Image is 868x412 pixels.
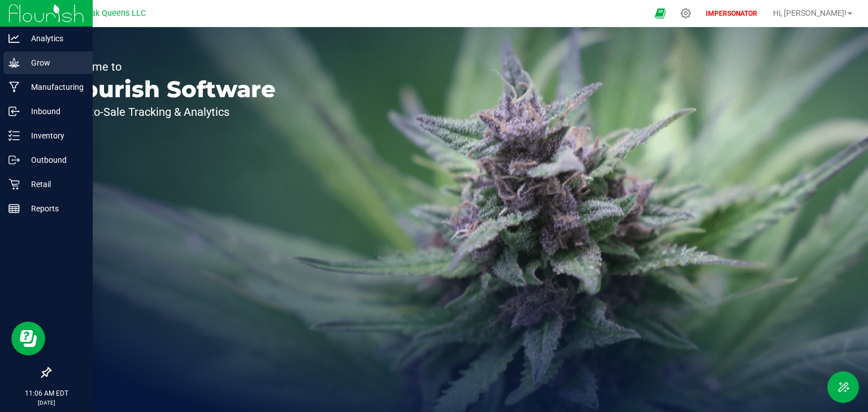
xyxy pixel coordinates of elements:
[20,105,88,118] p: Inbound
[8,57,20,68] inline-svg: Grow
[20,32,88,45] p: Analytics
[8,81,20,93] inline-svg: Manufacturing
[61,78,276,101] p: Flourish Software
[8,106,20,117] inline-svg: Inbound
[701,8,762,19] p: IMPERSONATOR
[8,154,20,166] inline-svg: Outbound
[679,8,693,19] div: Manage settings
[20,129,88,142] p: Inventory
[20,153,88,167] p: Outbound
[20,56,88,70] p: Grow
[20,80,88,94] p: Manufacturing
[85,8,146,18] span: Oak Queens LLC
[8,203,20,214] inline-svg: Reports
[8,33,20,44] inline-svg: Analytics
[648,2,673,24] span: Open Ecommerce Menu
[11,322,45,355] iframe: Resource center
[827,371,859,403] button: Toggle Menu
[61,106,276,118] p: Seed-to-Sale Tracking & Analytics
[773,8,847,18] span: Hi, [PERSON_NAME]!
[5,398,88,407] p: [DATE]
[8,179,20,190] inline-svg: Retail
[61,61,276,72] p: Welcome to
[5,388,88,398] p: 11:06 AM EDT
[20,177,88,191] p: Retail
[20,202,88,215] p: Reports
[8,130,20,141] inline-svg: Inventory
